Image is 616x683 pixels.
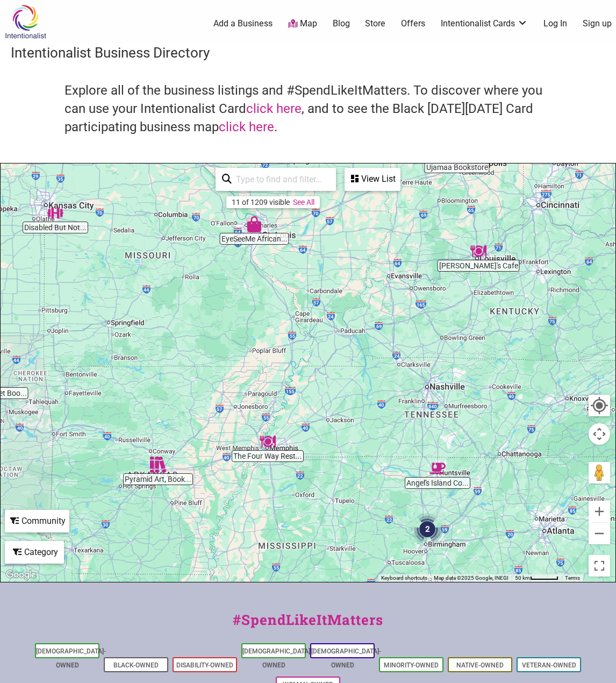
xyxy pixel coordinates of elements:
[5,541,64,564] div: Filter by category
[293,198,314,207] a: See All
[589,395,610,416] button: Your Location
[176,661,233,669] a: Disability-Owned
[232,169,330,190] input: Type to find and filter...
[543,18,567,30] a: Log In
[36,648,106,669] a: [DEMOGRAPHIC_DATA]-Owned
[288,18,317,30] a: Map
[47,205,63,221] div: Disabled But Not Really
[512,574,562,582] button: Map Scale: 50 km per 49 pixels
[346,169,399,189] div: View List
[565,575,580,581] a: Terms (opens in new tab)
[65,82,551,136] h4: Explore all of the business listings and #SpendLikeItMatters. To discover where you can use your ...
[333,18,350,30] a: Blog
[589,523,610,544] button: Zoom out
[434,575,508,581] span: Map data ©2025 Google, INEGI
[3,568,39,582] img: Google
[515,575,530,581] span: 50 km
[456,661,504,669] a: Native-Owned
[246,216,262,232] div: EyeSeeMe African American Children's Bookstore
[219,119,274,134] a: click here
[589,501,610,522] button: Zoom in
[589,462,610,483] button: Drag Pegman onto the map to open Street View
[242,648,312,669] a: [DEMOGRAPHIC_DATA]-Owned
[5,510,69,532] div: Filter by Community
[384,661,439,669] a: Minority-Owned
[441,18,528,30] a: Intentionalist Cards
[150,457,166,473] div: Pyramid Art, Books & Custom Framing
[11,43,605,62] h3: Intentionalist Business Directory
[3,568,39,582] a: Open this area in Google Maps (opens a new window)
[583,18,612,30] a: Sign up
[311,648,381,669] a: [DEMOGRAPHIC_DATA]-Owned
[589,423,610,445] button: Map camera controls
[6,542,63,563] div: Category
[589,554,611,577] button: Toggle fullscreen view
[401,18,425,30] a: Offers
[246,101,302,116] a: click here
[6,511,68,531] div: Community
[213,18,273,30] a: Add a Business
[522,661,576,669] a: Veteran-Owned
[232,198,290,207] div: 11 of 1209 visible
[470,243,486,259] div: Shirley Mae's Cafe
[381,574,427,582] button: Keyboard shortcuts
[113,661,159,669] a: Black-Owned
[411,513,443,545] div: 2
[260,433,276,450] div: The Four Way Restaurant
[365,18,385,30] a: Store
[216,168,336,191] div: Type to search and filter
[429,460,446,476] div: Angel's Island Coffee
[345,168,400,191] div: See a list of the visible businesses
